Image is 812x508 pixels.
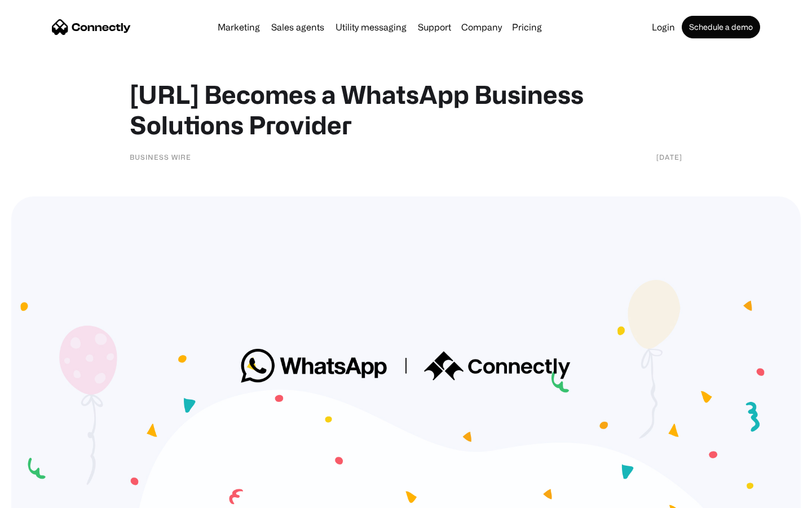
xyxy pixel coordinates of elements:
a: home [52,19,131,36]
a: Marketing [213,23,264,32]
div: Business Wire [130,151,191,163]
h1: [URL] Becomes a WhatsApp Business Solutions Provider [130,79,682,140]
a: Pricing [507,23,546,32]
div: Company [461,19,502,35]
div: Company [458,19,505,35]
a: Utility messaging [331,23,411,32]
a: Login [647,23,679,32]
aside: Language selected: English [11,488,68,504]
div: [DATE] [656,151,682,163]
a: Support [413,23,456,32]
a: Sales agents [267,23,329,32]
a: Schedule a demo [682,16,760,38]
ul: Language list [23,488,68,504]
